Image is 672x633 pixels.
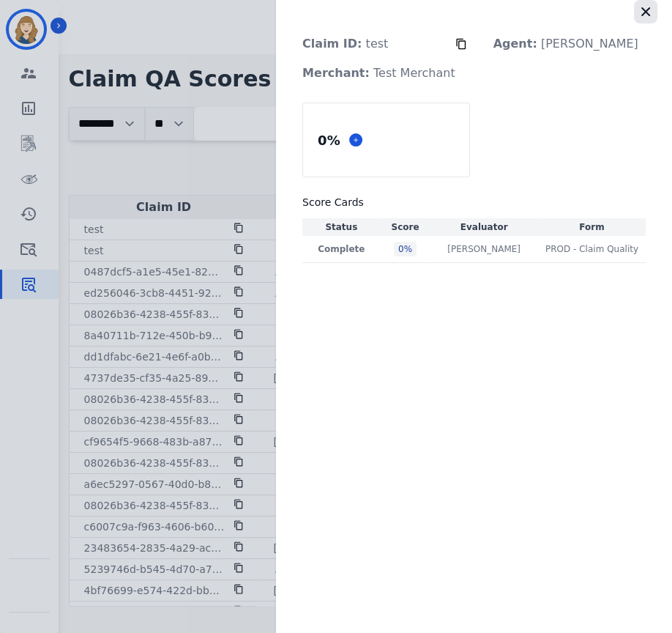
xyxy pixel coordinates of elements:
th: Evaluator [430,218,537,236]
th: Form [538,218,646,236]
div: 0 % [315,127,343,153]
th: Score [380,218,430,236]
div: 0 % [394,242,417,256]
p: Complete [305,243,377,255]
span: PROD - Claim Quality [545,243,638,255]
h3: Score Cards [302,195,646,210]
p: Test Merchant [291,59,467,88]
p: test [291,29,400,59]
p: [PERSON_NAME] [447,243,520,255]
strong: Merchant: [302,66,370,80]
th: Status [302,218,380,236]
strong: Claim ID: [302,37,362,51]
strong: Agent: [493,37,537,51]
p: [PERSON_NAME] [482,29,650,59]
